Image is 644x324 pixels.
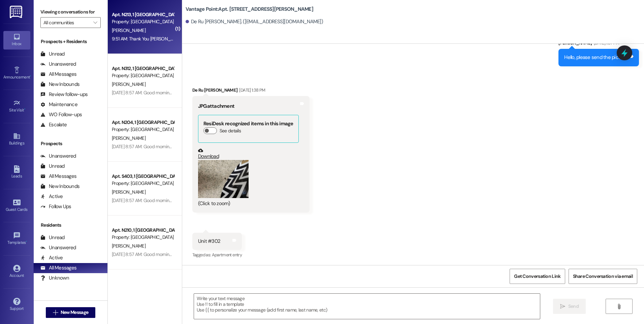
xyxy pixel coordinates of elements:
button: New Message [46,307,96,318]
div: Apt. S403, 1 [GEOGRAPHIC_DATA] [112,173,174,180]
div: Apt. N210, 1 [GEOGRAPHIC_DATA] [112,227,174,234]
input: All communities [43,17,90,28]
div: All Messages [40,264,76,271]
div: Unanswered [40,244,76,251]
div: All Messages [40,173,76,180]
div: Prospects + Residents [34,38,107,45]
img: ResiDesk Logo [10,6,24,18]
span: • [30,74,31,78]
button: Get Conversation Link [510,269,565,284]
div: Unanswered [40,153,76,160]
a: Site Visit • [3,97,30,116]
div: Unit #302 [198,238,220,245]
div: De Ru [PERSON_NAME] [192,87,310,96]
span: New Message [61,309,88,316]
a: Leads [3,163,30,182]
span: Get Conversation Link [514,273,560,280]
div: [PERSON_NAME] [558,39,639,49]
a: Buildings [3,130,30,149]
button: Share Conversation via email [569,269,637,284]
div: Property: [GEOGRAPHIC_DATA] [112,234,174,241]
div: Property: [GEOGRAPHIC_DATA] [112,180,174,187]
div: Apt. N204, 1 [GEOGRAPHIC_DATA] [112,119,174,126]
span: [PERSON_NAME] [112,243,146,249]
div: WO Follow-ups [40,111,82,118]
div: Past + Future Residents [34,293,107,300]
label: See details [220,127,241,134]
div: Apt. N312, 1 [GEOGRAPHIC_DATA] [112,65,174,72]
b: ResiDesk recognized items in this image [203,120,293,127]
div: Property: [GEOGRAPHIC_DATA] [112,126,174,133]
div: (Click to zoom) [198,200,299,207]
div: New Inbounds [40,183,79,190]
div: Escalate [40,121,67,128]
div: Property: [GEOGRAPHIC_DATA] [112,18,174,25]
div: Review follow-ups [40,91,88,98]
div: Prospects [34,140,107,147]
span: Share Conversation via email [573,273,633,280]
span: [PERSON_NAME] [112,81,146,87]
div: Tagged as: [192,250,242,260]
div: Unanswered [40,61,76,68]
div: Residents [34,222,107,229]
button: Zoom image [198,160,249,198]
a: Download [198,148,299,160]
div: [DATE] 1:38 PM [237,87,265,94]
div: 9:51 AM: Thank You [PERSON_NAME], My son came over and went through numbers with me. I'll sign an... [112,36,375,42]
div: Unread [40,51,65,58]
i:  [53,310,58,315]
label: Viewing conversations for [40,7,101,17]
div: All Messages [40,71,76,78]
div: Unread [40,163,65,170]
div: Property: [GEOGRAPHIC_DATA] [112,72,174,79]
span: Send [568,303,579,310]
div: Unread [40,234,65,241]
div: Active [40,193,63,200]
a: Guest Cards [3,197,30,215]
div: Active [40,254,63,261]
a: Templates • [3,230,30,248]
div: De Ru [PERSON_NAME]. ([EMAIL_ADDRESS][DOMAIN_NAME]) [186,18,323,25]
span: • [26,239,27,244]
span: • [24,107,25,111]
a: Inbox [3,31,30,49]
div: Follow Ups [40,203,71,210]
b: Vantage Point: Apt. [STREET_ADDRESS][PERSON_NAME] [186,6,313,13]
div: Hello, please send the picture. [564,54,628,61]
button: Send [553,299,586,314]
div: New Inbounds [40,81,79,88]
i:  [93,20,97,25]
a: Account [3,263,30,281]
span: [PERSON_NAME] [112,135,146,141]
div: Apt. N213, 1 [GEOGRAPHIC_DATA] [112,11,174,18]
b: JPG attachment [198,103,234,109]
i:  [616,304,621,309]
a: Support [3,296,30,314]
div: Unknown [40,274,69,282]
span: Apartment entry [212,252,242,258]
span: [PERSON_NAME] [112,27,146,33]
div: Maintenance [40,101,77,108]
i:  [560,304,565,309]
span: [PERSON_NAME] [112,189,146,195]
